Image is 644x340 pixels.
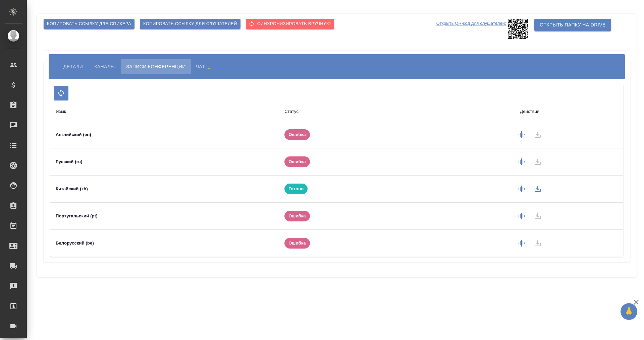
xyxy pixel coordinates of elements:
button: Копировать ссылку для слушателей [140,19,240,29]
button: Сформировать запись [514,127,530,143]
th: Статус [279,102,436,121]
button: Сформировать запись [514,154,530,170]
button: Обновить список [54,86,68,100]
th: Язык [50,102,279,121]
span: Ошибка [284,131,310,138]
button: Копировать ссылку для спикера [44,19,135,29]
button: Открыть папку на Drive [534,19,611,31]
td: Китайский (zh) [50,176,279,203]
span: Готово [284,186,308,192]
span: Cинхронизировать вручную [249,20,331,28]
button: Скачать запись [530,181,546,197]
span: Ошибка [284,240,310,247]
svg: Подписаться [205,63,213,71]
span: Каналы [94,63,115,71]
th: Действия [436,102,623,121]
span: Чат [196,63,215,71]
button: Cинхронизировать вручную [246,19,334,29]
span: Ошибка [284,213,310,219]
td: Английский (en) [50,121,279,148]
span: Открыть папку на Drive [540,21,605,29]
span: Копировать ссылку для спикера [47,20,131,28]
span: 🙏 [623,304,635,319]
span: Записи конференции [126,63,185,71]
span: Копировать ссылку для слушателей [143,20,237,28]
td: Русский (ru) [50,148,279,176]
td: Португальский (pt) [50,203,279,230]
button: Сформировать запись [514,235,530,251]
button: Сформировать запись [514,208,530,224]
td: Белорусский (be) [50,230,279,257]
p: Открыть QR-код для слушателей: [436,19,506,39]
span: Детали [63,63,83,71]
span: Ошибка [284,158,310,165]
button: 🙏 [621,303,637,320]
button: Сформировать запись [514,181,530,197]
